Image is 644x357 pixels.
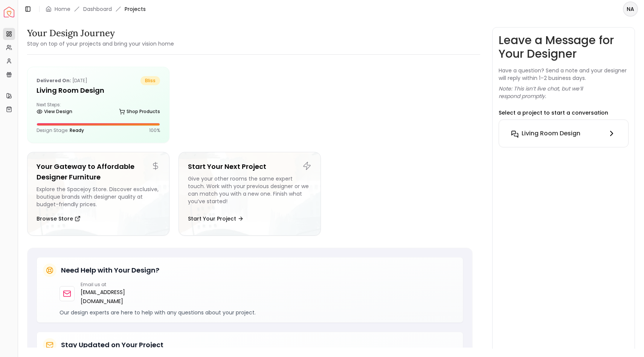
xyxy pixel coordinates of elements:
p: Email us at [81,282,150,288]
div: Give your other rooms the same expert touch. Work with your previous designer or we can match you... [188,175,311,208]
a: Dashboard [83,5,112,13]
a: [EMAIL_ADDRESS][DOMAIN_NAME] [81,288,150,306]
nav: breadcrumb [46,5,146,13]
p: [DATE] [37,76,87,85]
p: Note: This isn’t live chat, but we’ll respond promptly. [499,85,629,100]
h5: Living Room design [37,85,160,96]
span: NA [624,2,637,16]
span: Ready [70,127,84,133]
span: bliss [140,76,160,85]
h6: Living Room design [522,129,580,138]
p: Have a question? Send a note and your designer will reply within 1–2 business days. [499,67,629,82]
h5: Stay Updated on Your Project [61,340,163,350]
h5: Your Gateway to Affordable Designer Furniture [37,161,160,182]
a: Start Your Next ProjectGive your other rooms the same expert touch. Work with your previous desig... [179,152,321,236]
div: Explore the Spacejoy Store. Discover exclusive, boutique brands with designer quality at budget-f... [37,185,160,208]
span: Projects [125,5,146,13]
button: Start Your Project [188,211,244,226]
a: Home [55,5,70,13]
a: Your Gateway to Affordable Designer FurnitureExplore the Spacejoy Store. Discover exclusive, bout... [27,152,169,236]
button: Browse Store [37,211,81,226]
a: View Design [37,106,72,117]
p: 100 % [149,127,160,133]
h5: Start Your Next Project [188,161,311,172]
h3: Your Design Journey [27,27,174,39]
div: Next Steps: [37,102,160,117]
p: Design Stage: [37,127,84,133]
h3: Leave a Message for Your Designer [499,34,629,61]
img: Spacejoy Logo [4,7,14,17]
a: Spacejoy [4,7,14,17]
p: Our design experts are here to help with any questions about your project. [60,309,457,316]
b: Delivered on: [37,77,71,84]
p: Select a project to start a conversation [499,109,608,116]
button: Living Room design [505,126,623,141]
h5: Need Help with Your Design? [61,265,159,276]
button: NA [623,2,638,17]
small: Stay on top of your projects and bring your vision home [27,40,174,47]
a: Shop Products [119,106,160,117]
